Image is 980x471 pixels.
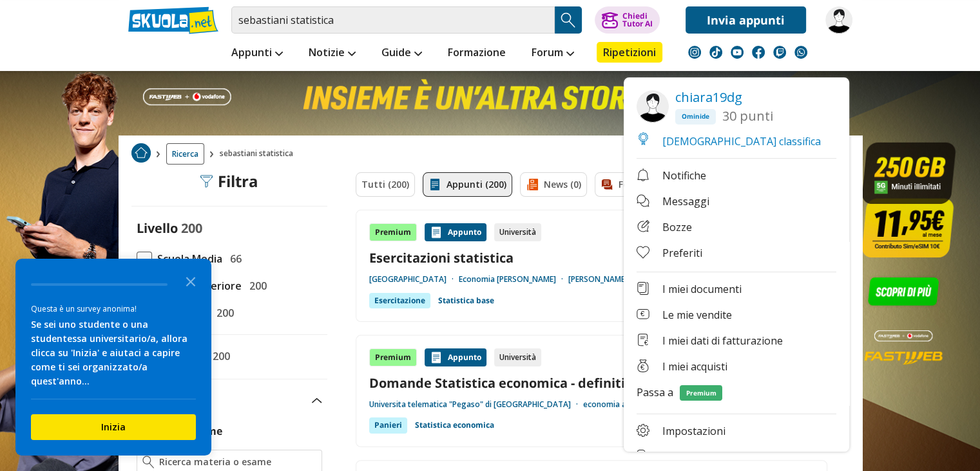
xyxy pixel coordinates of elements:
[369,399,583,410] a: Universita telematica "Pegaso" di [GEOGRAPHIC_DATA]
[595,6,660,34] button: ChiediTutor AI
[637,282,836,298] a: I miei documenti
[459,274,568,285] a: Economia [PERSON_NAME]
[686,388,716,397] tspan: Premium
[225,250,242,267] span: 66
[152,250,222,267] span: Scuola Media
[181,219,202,237] span: 200
[731,46,744,59] img: youtube
[356,172,415,197] a: Tutti (200)
[423,172,512,197] a: Appunti (200)
[722,109,773,126] span: 30 punti
[428,178,441,191] img: Appunti filtro contenuto attivo
[15,259,211,456] div: Survey
[528,42,577,65] a: Forum
[369,417,407,433] div: Panieri
[31,414,196,440] button: Inizia
[166,143,204,165] a: Ricerca
[637,385,836,404] a: Passa a Premium
[644,339,648,346] tspan: €
[131,143,151,165] a: Home
[640,363,644,371] tspan: €
[31,317,196,388] div: Se sei uno studente o una studentessa universitario/a, allora clicca su 'Inizia' e aiutaci a capi...
[211,305,234,321] span: 200
[583,399,669,410] a: economia aziendale
[637,220,836,236] a: Bozze
[369,293,430,308] div: Esercitazione
[637,246,836,262] a: Preferiti
[622,12,652,28] div: Chiedi Tutor AI
[369,223,417,241] div: Premium
[555,6,582,34] button: Search Button
[159,456,316,468] input: Ricerca materia o esame
[494,348,541,366] div: Università
[637,450,836,466] a: Esci
[369,374,814,392] a: Domande Statistica economica - definitivo corretto
[637,194,836,210] a: Messaggi
[231,6,555,34] input: Cerca appunti, riassunti o versioni
[568,274,628,285] a: [PERSON_NAME]
[378,42,425,65] a: Guide
[244,277,267,294] span: 200
[637,90,669,123] img: chiara19dg
[200,175,213,188] img: Filtra filtri mobile
[752,46,765,59] img: facebook
[220,143,298,165] span: sebastiani statistica
[637,308,836,324] a: €Le mie vendite
[369,348,417,366] div: Premium
[675,109,716,125] span: Ominide
[494,223,541,241] div: Università
[31,303,196,315] div: Questa è un survey anonima!
[688,46,701,59] img: instagram
[794,46,807,59] img: WhatsApp
[178,268,204,294] button: Close the survey
[207,348,230,365] span: 200
[709,46,722,59] img: tiktok
[773,46,786,59] img: twitch
[369,274,459,285] a: [GEOGRAPHIC_DATA]
[637,134,821,148] a: [DEMOGRAPHIC_DATA] classifica
[662,194,709,210] span: Messaggi
[445,42,509,65] a: Formazione
[637,168,836,185] a: Notifiche
[637,359,836,376] a: €I miei acquisti
[825,6,852,34] img: chiara19dg
[430,226,443,239] img: Appunti contenuto
[686,6,806,34] a: Invia appunti
[438,293,494,308] a: Statistica base
[137,219,178,237] label: Livello
[425,348,486,366] div: Appunto
[597,42,662,63] a: Ripetizioni
[425,223,486,241] div: Appunto
[131,143,151,163] img: Home
[415,417,494,433] a: Statistica economica
[559,10,578,30] img: Cerca appunti, riassunti o versioni
[640,310,644,317] tspan: €
[228,42,286,65] a: Appunti
[675,88,742,106] a: chiara19dg
[305,42,359,65] a: Notizie
[312,398,322,403] img: Apri e chiudi sezione
[637,424,836,440] a: Impostazioni
[200,172,258,190] div: Filtra
[430,351,443,364] img: Appunti contenuto
[369,249,814,266] a: Esercitazioni statistica
[142,456,155,468] img: Ricerca materia o esame
[662,168,706,185] span: Notifiche
[637,334,836,350] a: €I miei dati di fatturazione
